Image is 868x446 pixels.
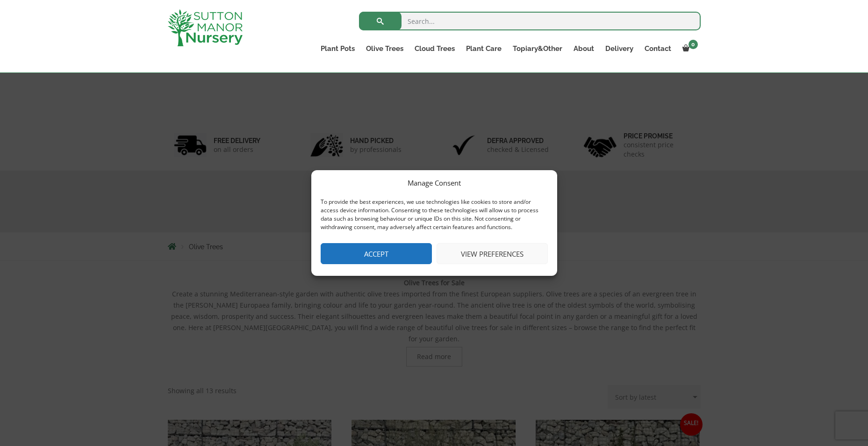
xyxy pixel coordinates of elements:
div: Manage Consent [408,177,461,188]
div: To provide the best experiences, we use technologies like cookies to store and/or access device i... [321,198,547,231]
a: Plant Pots [315,42,360,55]
a: Plant Care [460,42,507,55]
input: Search... [359,12,701,30]
a: Cloud Trees [409,42,460,55]
button: Accept [321,243,432,264]
a: Contact [639,42,677,55]
span: 0 [689,40,698,49]
a: Olive Trees [360,42,409,55]
a: Delivery [600,42,639,55]
a: 0 [677,42,701,55]
a: About [568,42,600,55]
img: logo [168,9,243,46]
button: View preferences [437,243,548,264]
a: Topiary&Other [507,42,568,55]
